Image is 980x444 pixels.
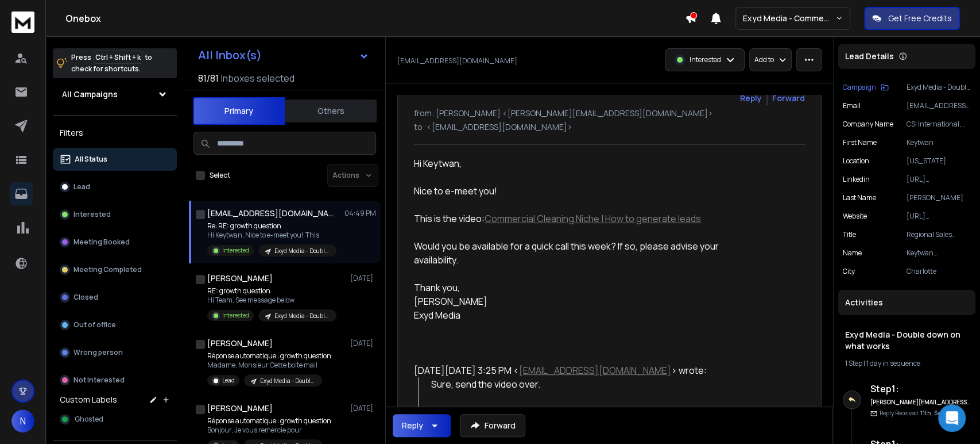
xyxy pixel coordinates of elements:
[414,121,805,133] p: to: <[EMAIL_ADDRESS][DOMAIN_NAME]>
[843,83,876,92] p: Campaign
[843,212,867,221] p: website
[274,247,330,255] p: Exyd Media - Double down on what works
[189,44,378,67] button: All Inbox(s)
[843,267,855,276] p: city
[73,320,116,330] p: Out of office
[519,364,671,377] a: [EMAIL_ADDRESS][DOMAIN_NAME]
[344,209,376,218] p: 04:49 PM
[94,51,142,64] span: Ctrl + Shift + k
[207,286,336,296] p: RE: growth question
[845,329,969,352] h1: Exyd Media - Double down on what works
[843,156,869,166] p: location
[866,358,920,368] span: 1 day in sequence
[907,248,971,258] p: Keytwan [PERSON_NAME]
[907,267,971,276] p: Charlotte
[920,409,944,417] span: 11th, Sep
[907,138,971,147] p: Keytwan
[198,49,262,61] h1: All Inbox(s)
[743,13,835,24] p: Exyd Media - Commercial Cleaning
[864,7,960,30] button: Get Free Credits
[198,71,219,85] span: 81 / 81
[73,376,125,385] p: Not Interested
[53,286,177,309] button: Closed
[75,415,103,424] span: Ghosted
[53,203,177,226] button: Interested
[73,265,142,274] p: Meeting Completed
[207,296,336,305] p: Hi Team, See message below
[907,212,971,221] p: [URL][DOMAIN_NAME]
[414,184,749,198] div: Nice to e-meet you!
[460,414,525,437] button: Forward
[393,414,451,437] button: Reply
[207,208,334,219] h1: [EMAIL_ADDRESS][DOMAIN_NAME]
[60,394,117,405] h3: Custom Labels
[843,83,889,92] button: Campaign
[53,313,177,336] button: Out of office
[53,341,177,364] button: Wrong person
[73,182,90,192] p: Lead
[843,230,856,239] p: title
[260,377,315,385] p: Exyd Media - Double down on what works
[938,404,966,432] div: Open Intercom Messenger
[414,308,749,322] div: Exyd Media
[75,155,107,164] p: All Status
[845,359,969,368] div: |
[207,361,331,370] p: Madame, Monsieur Cette boite mail
[740,93,762,104] button: Reply
[843,193,876,202] p: Last Name
[414,108,805,119] p: from: [PERSON_NAME] <[PERSON_NAME][EMAIL_ADDRESS][DOMAIN_NAME]>
[65,12,685,25] h1: Onebox
[73,238,130,247] p: Meeting Booked
[431,405,441,418] span: ----
[73,348,123,357] p: Wrong person
[53,369,177,392] button: Not Interested
[53,175,177,198] button: Lead
[907,230,971,239] p: Regional Sales Executive
[210,171,230,180] label: Select
[907,83,971,92] p: Exyd Media - Double down on what works
[907,101,971,110] p: [EMAIL_ADDRESS][DOMAIN_NAME]
[274,312,330,320] p: Exyd Media - Double down on what works
[414,281,749,294] div: Thank you,
[207,351,331,361] p: Réponse automatique : growth question
[845,358,862,368] span: 1 Step
[222,311,249,320] p: Interested
[207,338,273,349] h1: [PERSON_NAME]
[838,290,975,315] div: Activities
[350,274,376,283] p: [DATE]
[907,156,971,166] p: [US_STATE]
[414,363,749,377] div: [DATE][DATE] 3:25 PM < > wrote:
[350,404,376,413] p: [DATE]
[414,239,749,267] div: Would you be available for a quick call this week? If so, please advise your availability.
[843,120,893,129] p: Company Name
[402,420,423,431] div: Reply
[870,398,971,407] h6: [PERSON_NAME][EMAIL_ADDRESS][DOMAIN_NAME]
[485,212,701,225] a: Commercial Cleaning Niche | How to generate leads
[193,97,285,125] button: Primary
[73,293,98,302] p: Closed
[843,138,877,147] p: First Name
[207,426,331,435] p: Bonjour, Je vous remercie pour
[754,55,774,64] p: Add to
[11,409,34,432] button: N
[907,193,971,202] p: [PERSON_NAME]
[71,52,152,75] p: Press to check for shortcuts.
[845,51,894,62] p: Lead Details
[907,175,971,184] p: [URL][DOMAIN_NAME][PERSON_NAME]
[870,382,971,396] h6: Step 1 :
[888,13,952,24] p: Get Free Credits
[53,125,177,141] h3: Filters
[207,231,336,240] p: Hi Keytwan, Nice to e-meet you! This
[73,210,111,219] p: Interested
[53,258,177,281] button: Meeting Completed
[222,246,249,255] p: Interested
[285,98,377,124] button: Others
[207,416,331,426] p: Réponse automatique : growth question
[221,71,295,85] h3: Inboxes selected
[62,89,118,100] h1: All Campaigns
[880,409,944,418] p: Reply Received
[350,339,376,348] p: [DATE]
[207,221,336,231] p: Re: RE: growth question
